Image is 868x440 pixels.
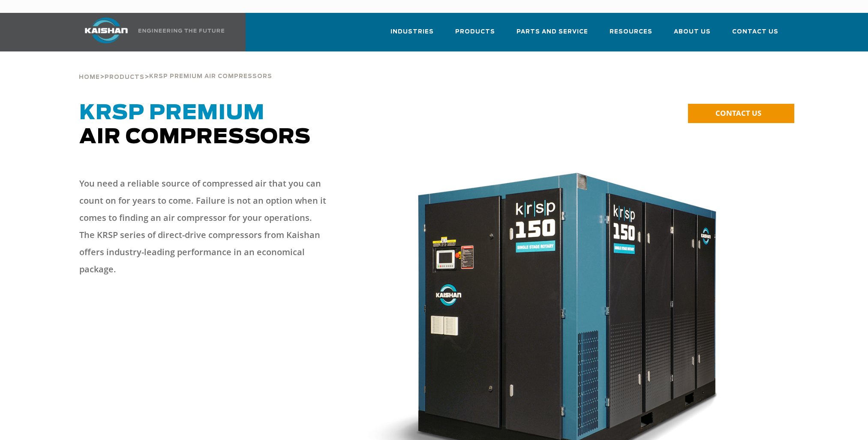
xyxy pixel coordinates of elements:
a: Home [79,73,100,81]
a: Parts and Service [517,21,588,50]
a: Kaishan USA [74,13,226,51]
span: Products [455,27,495,37]
span: krsp premium air compressors [149,74,272,79]
a: About Us [674,21,711,50]
span: CONTACT US [715,108,761,118]
span: Products [105,75,144,80]
span: Air Compressors [79,103,311,148]
span: Home [79,75,100,80]
span: Industries [390,27,434,37]
span: About Us [674,27,711,37]
a: Products [105,73,144,81]
img: Engineering the future [138,29,224,33]
span: Parts and Service [517,27,588,37]
img: kaishan logo [74,18,138,43]
a: Contact Us [732,21,778,50]
div: > > [79,51,272,84]
span: Contact Us [732,27,778,37]
span: Resources [610,27,652,37]
p: You need a reliable source of compressed air that you can count on for years to come. Failure is ... [79,175,328,278]
a: Resources [610,21,652,50]
a: Products [455,21,495,50]
a: Industries [390,21,434,50]
span: KRSP Premium [79,103,264,124]
a: CONTACT US [688,104,794,123]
